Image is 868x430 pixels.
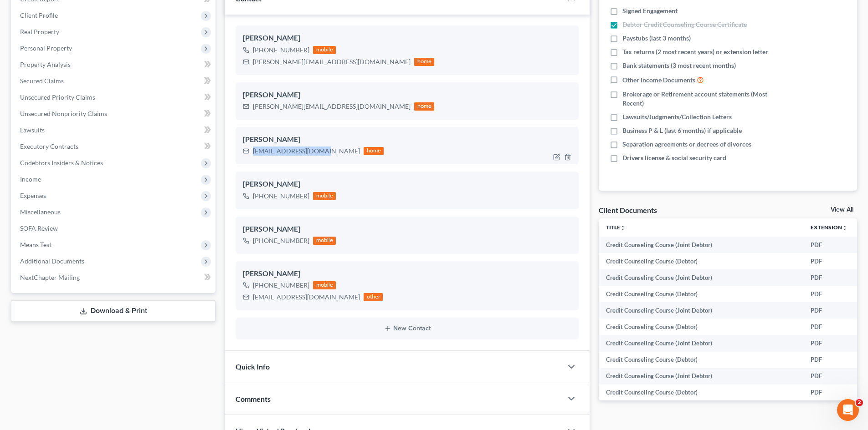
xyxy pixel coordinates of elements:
span: Personal Property [20,44,72,52]
a: Property Analysis [13,56,216,73]
span: Real Property [20,28,59,35]
a: Lawsuits [13,122,216,138]
div: [PHONE_NUMBER] [253,46,309,55]
span: Property Analysis [20,61,71,68]
a: Extensionunfold_more [811,224,847,231]
span: Bank statements (3 most recent months) [622,61,736,70]
td: PDF [803,302,855,319]
td: Credit Counseling Course (Debtor) [599,352,803,368]
a: Unsecured Priority Claims [13,89,216,106]
td: PDF [803,286,855,302]
td: Credit Counseling Course (Debtor) [599,253,803,269]
span: SOFA Review [20,224,58,232]
div: home [414,102,434,111]
span: Codebtors Insiders & Notices [20,159,103,167]
div: mobile [313,281,336,289]
div: mobile [313,237,336,245]
span: Executory Contracts [20,142,78,150]
iframe: Intercom live chat [837,399,859,421]
a: View All [831,207,853,213]
div: [PERSON_NAME] [243,90,571,101]
span: Debtor Credit Counseling Course Certificate [622,20,747,29]
span: Business P & L (last 6 months) if applicable [622,126,742,135]
div: [PHONE_NUMBER] [253,281,309,290]
span: Drivers license & social security card [622,153,726,162]
td: PDF [803,368,855,384]
td: PDF [803,269,855,286]
a: Executory Contracts [13,138,216,155]
i: unfold_more [620,225,626,231]
td: Credit Counseling Course (Joint Debtor) [599,237,803,253]
td: Credit Counseling Course (Joint Debtor) [599,269,803,286]
div: [PHONE_NUMBER] [253,236,309,245]
span: Expenses [20,192,46,199]
span: Income [20,175,41,183]
td: PDF [803,237,855,253]
span: Separation agreements or decrees of divorces [622,140,751,149]
td: Credit Counseling Course (Joint Debtor) [599,335,803,351]
span: Unsecured Nonpriority Claims [20,110,107,117]
span: Quick Info [236,362,270,371]
a: NextChapter Mailing [13,269,216,286]
div: [PERSON_NAME] [243,179,571,190]
div: [PERSON_NAME][EMAIL_ADDRESS][DOMAIN_NAME] [253,102,411,111]
div: [PERSON_NAME] [243,268,571,279]
i: unfold_more [842,225,847,231]
span: Client Profile [20,11,58,19]
td: Credit Counseling Course (Debtor) [599,384,803,401]
span: Additional Documents [20,257,84,265]
span: 2 [856,399,863,406]
span: Paystubs (last 3 months) [622,34,691,43]
td: Credit Counseling Course (Joint Debtor) [599,302,803,319]
span: Tax returns (2 most recent years) or extension letter [622,47,768,56]
td: Credit Counseling Course (Joint Debtor) [599,368,803,384]
span: Means Test [20,241,51,248]
span: NextChapter Mailing [20,273,80,281]
a: Unsecured Nonpriority Claims [13,106,216,122]
a: SOFA Review [13,220,216,237]
div: home [364,147,384,155]
span: Secured Claims [20,77,64,85]
td: PDF [803,352,855,368]
a: Download & Print [11,300,216,322]
span: Brokerage or Retirement account statements (Most Recent) [622,90,785,108]
td: PDF [803,384,855,401]
div: [EMAIL_ADDRESS][DOMAIN_NAME] [253,147,360,156]
span: Miscellaneous [20,208,61,216]
td: PDF [803,335,855,351]
a: Titleunfold_more [606,224,626,231]
div: Client Documents [599,205,657,215]
div: [PERSON_NAME] [243,33,571,44]
span: Lawsuits/Judgments/Collection Letters [622,112,732,121]
div: other [364,293,383,301]
div: mobile [313,192,336,200]
td: PDF [803,253,855,269]
div: [PHONE_NUMBER] [253,192,309,201]
span: Lawsuits [20,126,45,134]
td: Credit Counseling Course (Debtor) [599,286,803,302]
div: [PERSON_NAME] [243,224,571,235]
div: [PERSON_NAME][EMAIL_ADDRESS][DOMAIN_NAME] [253,57,411,66]
span: Comments [236,395,271,403]
div: home [414,58,434,66]
div: [EMAIL_ADDRESS][DOMAIN_NAME] [253,293,360,302]
span: Other Income Documents [622,76,695,85]
td: PDF [803,319,855,335]
span: Unsecured Priority Claims [20,93,95,101]
div: mobile [313,46,336,54]
td: Credit Counseling Course (Debtor) [599,319,803,335]
span: Signed Engagement [622,6,678,15]
button: New Contact [243,325,571,332]
div: [PERSON_NAME] [243,134,571,145]
a: Secured Claims [13,73,216,89]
